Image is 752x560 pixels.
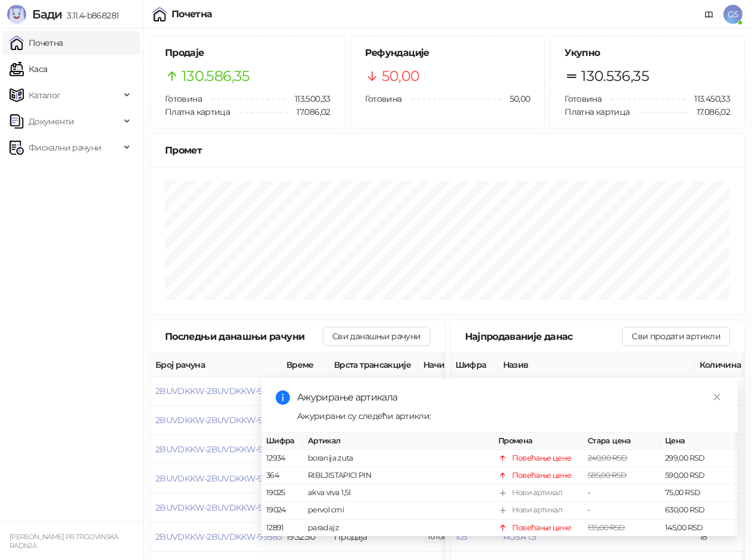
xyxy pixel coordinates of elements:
[29,83,61,107] span: Каталог
[564,93,601,104] span: Готовина
[512,452,572,464] div: Повећање цене
[282,377,329,406] td: 19:40:58
[10,533,118,550] small: [PERSON_NAME] PR TRGOVINSKA RADNJA
[261,468,303,485] td: 364
[365,93,402,104] span: Готовина
[155,444,282,455] button: 2BUVDKKW-2BUVDKKW-99586
[723,5,742,24] span: GS
[365,46,531,60] h5: Рефундације
[10,31,63,55] a: Почетна
[512,522,572,534] div: Повећање цене
[700,5,719,24] a: Документација
[282,353,329,377] th: Време
[155,473,282,484] button: 2BUVDKKW-2BUVDKKW-99585
[501,92,531,105] span: 50,00
[686,92,730,105] span: 113.450,33
[62,10,118,21] span: 3.11.4-b868281
[303,450,494,467] td: boranija zuta
[710,390,723,403] a: Close
[588,523,625,532] span: 135,00 RSD
[564,107,629,117] span: Платна картица
[32,7,62,21] span: Бади
[155,415,282,426] button: 2BUVDKKW-2BUVDKKW-99587
[329,377,419,406] td: Продаја
[165,107,230,117] span: Платна картица
[165,143,730,158] div: Промет
[261,502,303,520] td: 19024
[660,502,738,520] td: 630,00 RSD
[303,433,494,450] th: Артикал
[660,433,738,450] th: Цена
[10,57,47,81] a: Каса
[303,485,494,502] td: akva viva 1,5l
[182,65,250,87] span: 130.586,35
[261,433,303,450] th: Шифра
[261,450,303,467] td: 12934
[583,502,660,520] td: -
[382,65,420,87] span: 50,00
[303,468,494,485] td: RIBLJISTAPICI PIN
[323,327,430,346] button: Сви данашњи рачуни
[7,5,26,24] img: Logo
[451,353,498,377] th: Шифра
[303,520,494,537] td: paradajz
[286,92,330,105] span: 113.500,33
[329,353,419,377] th: Врста трансакције
[695,377,748,406] td: 58
[583,485,660,502] td: -
[297,409,723,423] div: Ажурирани су следећи артикли:
[155,502,282,513] button: 2BUVDKKW-2BUVDKKW-99584
[29,136,101,159] span: Фискални рачуни
[171,10,213,19] div: Почетна
[581,65,649,87] span: 130.536,35
[276,390,290,405] span: info-circle
[713,393,721,401] span: close
[165,329,323,344] div: Последњи данашњи рачуни
[660,450,738,467] td: 299,00 RSD
[622,327,730,346] button: Сви продати артикли
[465,329,623,344] div: Најпродаваније данас
[498,353,695,377] th: Назив
[494,433,583,450] th: Промена
[155,531,282,542] button: 2BUVDKKW-2BUVDKKW-99583
[588,471,627,480] span: 585,00 RSD
[419,353,538,377] th: Начини плаћања
[564,46,730,60] h5: Укупно
[261,485,303,502] td: 19025
[165,93,202,104] span: Готовина
[155,386,282,396] button: 2BUVDKKW-2BUVDKKW-99588
[165,46,330,60] h5: Продаје
[151,353,282,377] th: Број рачуна
[660,520,738,537] td: 145,00 RSD
[512,487,562,499] div: Нови артикал
[512,470,572,482] div: Повећање цене
[660,485,738,502] td: 75,00 RSD
[29,110,74,133] span: Документи
[297,390,723,405] div: Ажурирање артикала
[695,353,748,377] th: Количина
[588,453,628,462] span: 240,00 RSD
[261,520,303,537] td: 12891
[688,105,730,118] span: 17.086,02
[288,105,330,118] span: 17.086,02
[660,468,738,485] td: 590,00 RSD
[303,502,494,520] td: pervol crni
[512,505,562,517] div: Нови артикал
[583,433,660,450] th: Стара цена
